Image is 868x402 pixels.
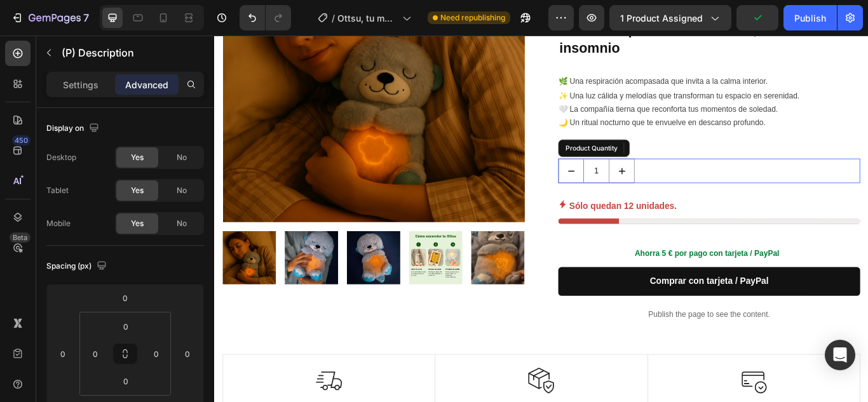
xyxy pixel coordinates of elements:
input: 0 [112,288,138,307]
div: Publish [794,11,826,25]
button: Comprar con tarjeta / PayPal [401,270,753,304]
span: Need republishing [440,12,505,23]
div: Display on [46,120,102,137]
button: 7 [5,5,95,30]
div: Spacing (px) [46,258,109,275]
div: Desktop [46,152,76,163]
button: increment [461,144,489,171]
div: Undo/Redo [240,5,291,30]
span: Yes [131,152,144,163]
button: 1 product assigned [609,5,731,30]
div: Open Intercom Messenger [825,340,855,370]
p: 🌿 Una respiración acompasada que invita a la calma interior. ✨ Una luz cálida y melodías que tran... [401,48,682,107]
span: No [177,152,187,163]
div: Tablet [46,185,69,196]
input: 0 [178,344,197,363]
div: Beta [10,232,31,243]
div: Product Quantity [407,126,473,137]
iframe: Design area [214,36,868,402]
span: Yes [131,218,144,229]
p: Publish the page to see the content. [401,319,753,332]
input: 0px [86,344,105,363]
span: Yes [131,185,144,196]
div: Mobile [46,218,71,229]
div: Comprar con tarjeta / PayPal [508,278,646,296]
input: 0px [147,344,166,363]
span: Ottsu, tu momento de calma [337,11,397,25]
span: No [177,218,187,229]
p: Ahorra 5 € por pago con tarjeta / PayPal [402,246,747,262]
p: Sólo quedan 12 unidades. [414,190,539,208]
div: 450 [12,135,31,145]
span: 1 product assigned [620,11,703,25]
span: / [332,11,335,25]
button: Publish [783,5,837,30]
p: Advanced [125,78,168,91]
p: Settings [63,78,98,91]
span: No [177,185,187,196]
input: 0px [113,317,139,336]
button: decrement [402,144,430,171]
input: quantity [430,144,461,171]
input: 0 [53,344,72,363]
p: (P) Description [62,45,199,60]
p: 7 [83,10,89,25]
input: 0px [113,372,139,391]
